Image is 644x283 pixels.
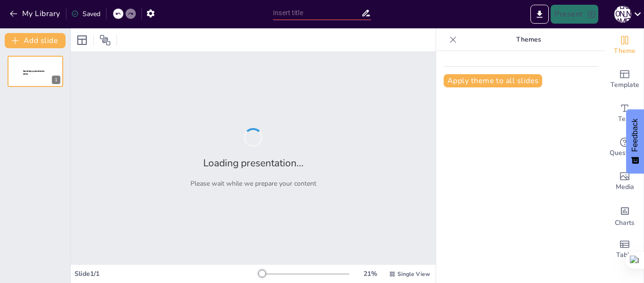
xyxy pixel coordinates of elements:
div: Add charts and graphs [606,198,644,232]
div: Slide 1 / 1 [74,269,259,278]
input: Insert title [273,6,361,20]
button: Feedback - Show survey [626,109,644,173]
div: [PERSON_NAME] [614,6,631,23]
button: Add slide [5,33,66,48]
span: Position [99,34,111,46]
span: Single View [397,270,430,278]
span: Charts [615,218,635,228]
span: Text [618,114,631,124]
button: [PERSON_NAME] [614,5,631,24]
button: Apply theme to all slides [444,74,542,87]
button: Export to PowerPoint [530,5,549,24]
h2: Loading presentation... [203,156,304,170]
div: Change the overall theme [606,28,644,62]
div: Layout [74,33,90,48]
div: 21 % [359,269,381,278]
div: Add images, graphics, shapes or video [606,164,644,198]
div: Get real-time input from your audience [606,130,644,164]
div: Saved [71,9,100,18]
span: Questions [610,148,640,158]
span: Sendsteps presentation editor [23,70,45,75]
span: Theme [614,46,636,56]
button: Present [551,5,598,24]
p: Themes [461,28,596,51]
div: Add ready made slides [606,62,644,96]
div: Add a table [606,232,644,266]
span: Template [611,80,639,90]
span: Table [616,250,633,260]
span: Media [616,182,634,192]
span: Feedback [631,119,639,152]
p: Please wait while we prepare your content [190,179,316,188]
div: 1 [52,76,60,84]
div: Add text boxes [606,96,644,130]
div: 1 [8,56,63,87]
button: My Library [7,6,64,21]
